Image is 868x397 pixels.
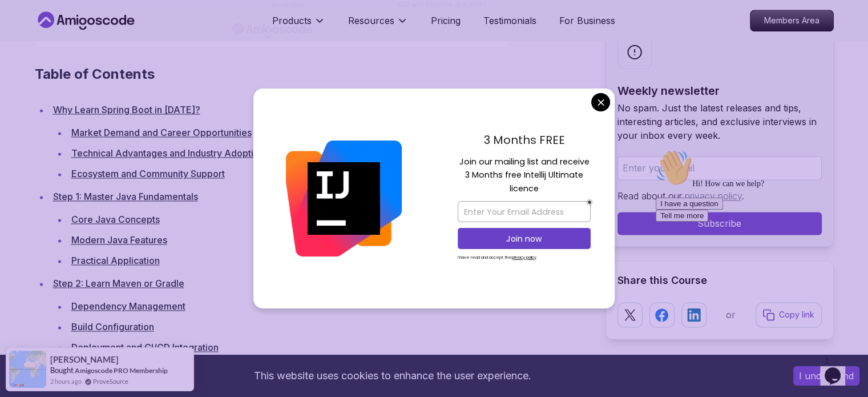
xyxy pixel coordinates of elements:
[617,83,822,99] h2: Weekly newsletter
[559,14,615,27] a: For Business
[348,14,394,27] p: Resources
[71,300,185,312] a: Dependency Management
[617,272,822,288] h2: Share this Course
[5,34,113,43] span: Hi! How can we help?
[5,65,57,77] button: Tell me more
[71,234,167,246] a: Modern Java Features
[651,145,857,346] iframe: chat widget
[348,14,408,37] button: Resources
[5,5,210,77] div: 👋Hi! How can we help?I have a questionTell me more
[71,147,264,159] a: Technical Advantages and Industry Adoption
[9,363,776,388] div: This website uses cookies to enhance the user experience.
[272,14,325,37] button: Products
[617,212,822,235] button: Subscribe
[5,5,41,41] img: :wave:
[9,351,46,388] img: provesource social proof notification image
[53,104,200,115] a: Why Learn Spring Boot in [DATE]?
[71,168,225,179] a: Ecosystem and Community Support
[5,53,72,65] button: I have a question
[53,191,198,202] a: Step 1: Master Java Fundamentals
[617,156,822,180] input: Enter your email
[750,10,833,31] p: Members Area
[617,189,822,203] p: Read about our .
[71,127,252,138] a: Market Demand and Career Opportunities
[71,342,219,353] a: Deployment and CI/CD Integration
[750,10,834,31] a: Members Area
[50,355,119,364] span: [PERSON_NAME]
[53,278,184,289] a: Step 2: Learn Maven or Gradle
[35,65,587,83] h2: Table of Contents
[272,14,312,27] p: Products
[50,376,82,386] span: 2 hours ago
[820,351,857,386] iframe: chat widget
[71,214,160,225] a: Core Java Concepts
[71,321,154,332] a: Build Configuration
[617,101,822,142] p: No spam. Just the latest releases and tips, interesting articles, and exclusive interviews in you...
[75,366,168,375] a: Amigoscode PRO Membership
[793,366,859,386] button: Accept cookies
[50,366,74,375] span: Bought
[71,255,160,266] a: Practical Application
[93,376,128,386] a: ProveSource
[431,14,461,27] a: Pricing
[483,14,536,27] a: Testimonials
